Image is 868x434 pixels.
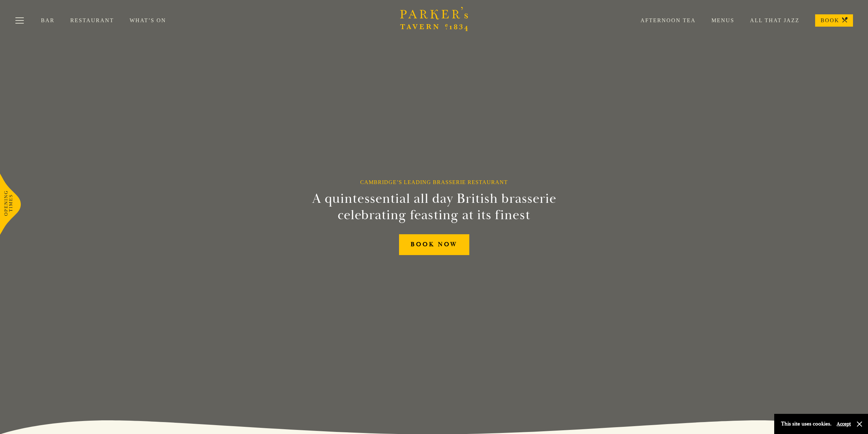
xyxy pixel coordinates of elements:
[399,234,469,255] a: BOOK NOW
[279,191,590,223] h2: A quintessential all day British brasserie celebrating feasting at its finest
[837,421,851,427] button: Accept
[856,421,863,428] button: Close and accept
[360,179,508,185] h1: Cambridge’s Leading Brasserie Restaurant
[781,419,832,429] p: This site uses cookies.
